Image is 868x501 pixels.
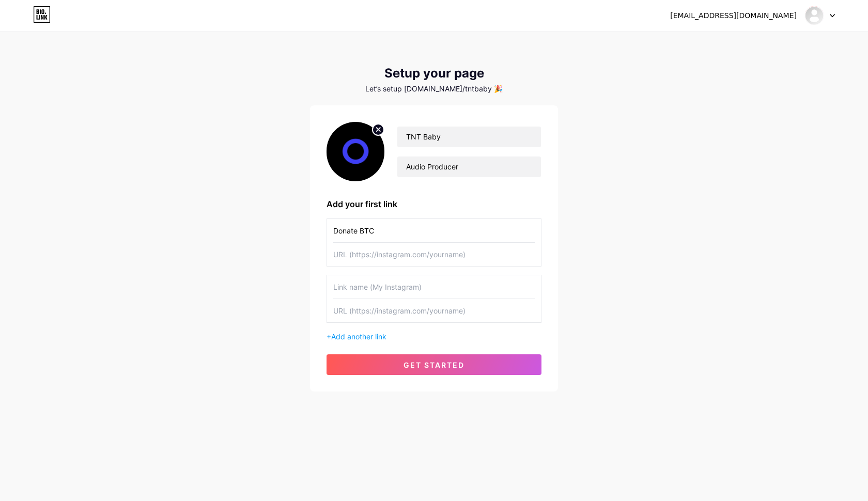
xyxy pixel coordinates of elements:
input: Your name [397,127,541,147]
span: Add another link [331,332,386,341]
div: + [327,331,541,342]
input: bio [397,156,541,177]
img: tntbaby [804,6,824,25]
div: Setup your page [310,66,558,81]
input: URL (https://instagram.com/yourname) [333,243,535,266]
input: Link name (My Instagram) [333,219,535,242]
input: Link name (My Instagram) [333,275,535,299]
button: get started [327,354,541,375]
div: [EMAIL_ADDRESS][DOMAIN_NAME] [670,10,797,21]
span: get started [404,361,464,369]
div: Let’s setup [DOMAIN_NAME]/tntbaby 🎉 [310,85,558,93]
img: profile pic [327,122,384,181]
input: URL (https://instagram.com/yourname) [333,299,535,322]
div: Add your first link [327,198,541,210]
